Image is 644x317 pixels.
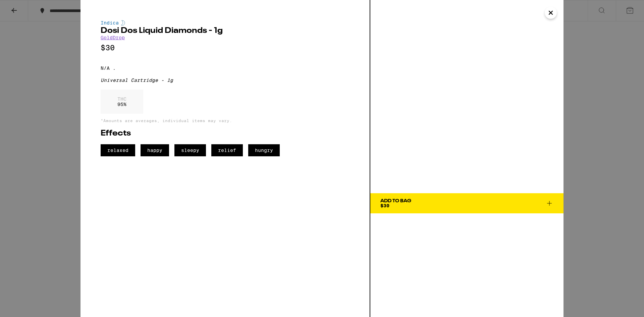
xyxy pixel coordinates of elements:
span: relief [211,144,243,156]
button: Add To Bag$30 [370,193,563,213]
span: hungry [248,144,280,156]
button: Close [545,7,557,19]
span: happy [141,144,169,156]
p: $30 [101,44,350,52]
span: $30 [380,203,389,208]
div: Add To Bag [380,199,411,203]
div: Universal Cartridge - 1g [101,77,350,83]
div: 95 % [101,90,143,114]
a: GoldDrop [101,35,125,40]
span: relaxed [101,144,135,156]
p: N/A . [101,65,350,71]
div: Indica [101,20,350,25]
h2: Effects [101,129,350,138]
p: THC [117,96,126,102]
p: *Amounts are averages, individual items may vary. [101,118,350,123]
span: sleepy [174,144,206,156]
h2: Dosi Dos Liquid Diamonds - 1g [101,27,350,35]
img: indicaColor.svg [121,20,125,25]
